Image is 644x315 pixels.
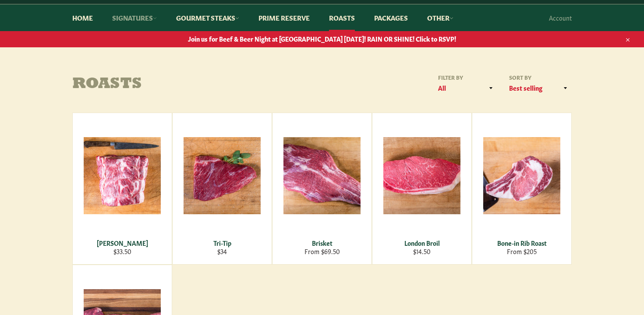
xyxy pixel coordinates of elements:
img: London Broil [383,137,460,214]
img: Chuck Roast [84,137,161,214]
a: Tri-Tip Tri-Tip $34 [172,113,272,265]
div: $33.50 [78,247,166,255]
div: Brisket [278,239,366,247]
a: Account [545,5,576,31]
label: Filter by [435,74,497,81]
a: Other [418,4,462,31]
a: Roasts [320,4,364,31]
img: Brisket [283,137,361,214]
img: Tri-Tip [184,137,261,214]
div: $14.50 [378,247,466,255]
a: Brisket Brisket From $69.50 [272,113,372,265]
img: Bone-in Rib Roast [483,137,560,214]
a: Bone-in Rib Roast Bone-in Rib Roast From $205 [472,113,572,265]
label: Sort by [506,74,572,81]
a: Prime Reserve [250,4,318,31]
div: Bone-in Rib Roast [478,239,566,247]
a: Gourmet Steaks [167,4,248,31]
div: $34 [178,247,266,255]
div: From $205 [478,247,566,255]
a: Chuck Roast [PERSON_NAME] $33.50 [72,113,172,265]
a: London Broil London Broil $14.50 [372,113,472,265]
h1: Roasts [72,76,322,93]
div: [PERSON_NAME] [78,239,166,247]
a: Home [64,4,102,31]
div: Tri-Tip [178,239,266,247]
div: From $69.50 [278,247,366,255]
div: London Broil [378,239,466,247]
a: Packages [365,4,417,31]
a: Signatures [103,4,166,31]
